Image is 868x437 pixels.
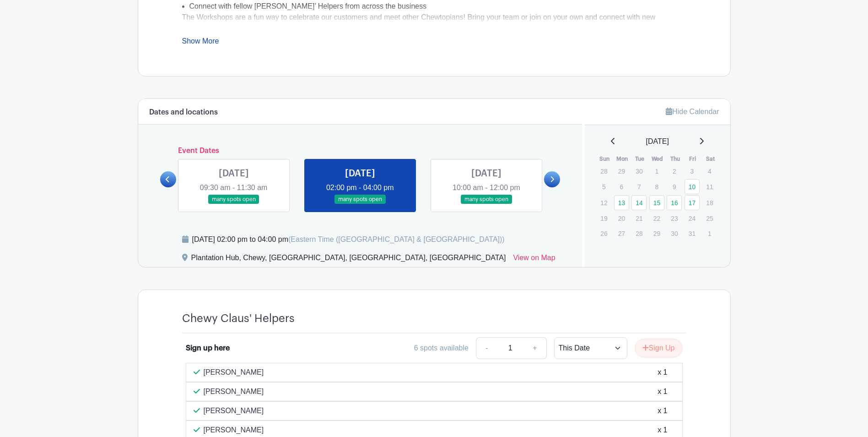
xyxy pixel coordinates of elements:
[684,154,702,164] th: Fri
[667,164,682,178] p: 2
[204,425,264,436] p: [PERSON_NAME]
[685,195,700,210] a: 17
[702,164,717,178] p: 4
[614,154,631,164] th: Mon
[667,180,682,194] p: 9
[666,154,684,164] th: Thu
[685,179,700,194] a: 10
[149,108,218,117] h6: Dates and locations
[513,252,555,267] a: View on Map
[667,226,682,240] p: 30
[596,164,611,178] p: 28
[186,343,230,354] div: Sign up here
[631,154,649,164] th: Tue
[614,195,629,210] a: 13
[596,211,611,225] p: 19
[702,180,717,194] p: 11
[614,164,629,178] p: 29
[649,211,664,225] p: 22
[667,195,682,210] a: 16
[631,226,647,240] p: 28
[176,147,545,155] h6: Event Dates
[204,367,264,378] p: [PERSON_NAME]
[646,136,669,147] span: [DATE]
[631,180,647,194] p: 7
[476,337,497,359] a: -
[685,164,700,178] p: 3
[702,196,717,210] p: 18
[702,211,717,225] p: 25
[596,226,611,240] p: 26
[685,226,700,240] p: 31
[649,164,664,178] p: 1
[288,235,505,243] span: (Eastern Time ([GEOGRAPHIC_DATA] & [GEOGRAPHIC_DATA]))
[182,312,295,325] h4: Chewy Claus' Helpers
[649,195,664,210] a: 15
[631,164,647,178] p: 30
[182,12,686,89] div: The Workshops are a fun way to celebrate our customers and meet other Chewtopians! Bring your tea...
[614,226,629,240] p: 27
[191,252,506,267] div: Plantation Hub, Chewy, [GEOGRAPHIC_DATA], [GEOGRAPHIC_DATA], [GEOGRAPHIC_DATA]
[649,226,664,240] p: 29
[192,234,505,245] div: [DATE] 02:00 pm to 04:00 pm
[658,405,667,416] div: x 1
[658,386,667,397] div: x 1
[614,180,629,194] p: 6
[658,425,667,436] div: x 1
[596,196,611,210] p: 12
[631,211,647,225] p: 21
[182,37,219,49] a: Show More
[666,108,719,115] a: Hide Calendar
[596,180,611,194] p: 5
[204,405,264,416] p: [PERSON_NAME]
[658,367,667,378] div: x 1
[635,339,683,358] button: Sign Up
[685,211,700,225] p: 24
[414,343,469,354] div: 6 spots available
[701,154,719,164] th: Sat
[189,1,686,12] li: Connect with fellow [PERSON_NAME]’ Helpers from across the business
[649,180,664,194] p: 8
[667,211,682,225] p: 23
[204,386,264,397] p: [PERSON_NAME]
[702,226,717,240] p: 1
[631,195,647,210] a: 14
[523,337,546,359] a: +
[596,154,614,164] th: Sun
[614,211,629,225] p: 20
[649,154,667,164] th: Wed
